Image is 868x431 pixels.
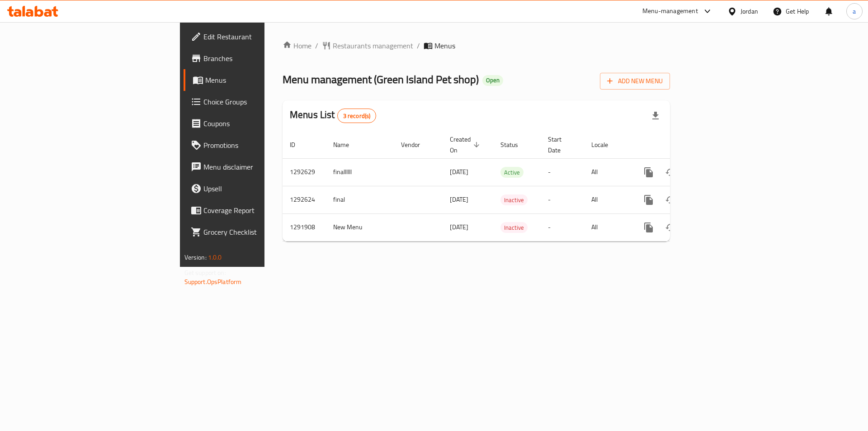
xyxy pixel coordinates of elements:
[283,40,670,51] nav: breadcrumb
[184,47,325,69] a: Branches
[642,6,698,17] div: Menu-management
[450,134,482,156] span: Created On
[638,217,660,238] button: more
[290,139,307,150] span: ID
[203,183,318,194] span: Upsell
[450,221,468,233] span: [DATE]
[333,139,361,150] span: Name
[203,140,318,151] span: Promotions
[326,186,394,213] td: final
[184,276,242,288] a: Support.OpsPlatform
[548,134,573,156] span: Start Date
[660,189,681,211] button: Change Status
[203,227,318,237] span: Grocery Checklist
[607,76,663,87] span: Add New Menu
[184,251,207,263] span: Version:
[541,213,584,241] td: -
[184,156,325,178] a: Menu disclaimer
[638,161,660,183] button: more
[660,161,681,183] button: Change Status
[434,40,455,51] span: Menus
[203,31,318,42] span: Edit Restaurant
[638,189,660,211] button: more
[184,199,325,221] a: Coverage Report
[645,105,666,127] div: Export file
[333,40,413,51] span: Restaurants management
[322,40,413,51] a: Restaurants management
[283,69,479,90] span: Menu management ( Green Island Pet shop )
[482,75,503,86] div: Open
[203,118,318,129] span: Coupons
[584,213,631,241] td: All
[500,194,528,205] div: Inactive
[338,112,376,120] span: 3 record(s)
[283,131,732,242] table: enhanced table
[500,195,528,205] span: Inactive
[450,194,468,205] span: [DATE]
[631,131,732,159] th: Actions
[541,186,584,213] td: -
[417,40,420,51] li: /
[326,213,394,241] td: New Menu
[591,139,620,150] span: Locale
[203,96,318,107] span: Choice Groups
[500,139,530,150] span: Status
[337,109,377,123] div: Total records count
[541,158,584,186] td: -
[184,113,325,134] a: Coupons
[290,108,376,123] h2: Menus List
[482,76,503,84] span: Open
[184,134,325,156] a: Promotions
[205,75,318,85] span: Menus
[208,251,222,263] span: 1.0.0
[500,223,528,233] span: Inactive
[184,69,325,91] a: Menus
[203,53,318,64] span: Branches
[326,158,394,186] td: finallllll
[184,221,325,243] a: Grocery Checklist
[203,161,318,172] span: Menu disclaimer
[853,6,856,16] span: a
[741,6,758,16] div: Jordan
[203,205,318,216] span: Coverage Report
[500,167,524,178] span: Active
[184,91,325,113] a: Choice Groups
[184,26,325,47] a: Edit Restaurant
[660,217,681,238] button: Change Status
[184,267,226,279] span: Get support on:
[450,166,468,178] span: [DATE]
[600,73,670,90] button: Add New Menu
[584,186,631,213] td: All
[184,178,325,199] a: Upsell
[584,158,631,186] td: All
[401,139,432,150] span: Vendor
